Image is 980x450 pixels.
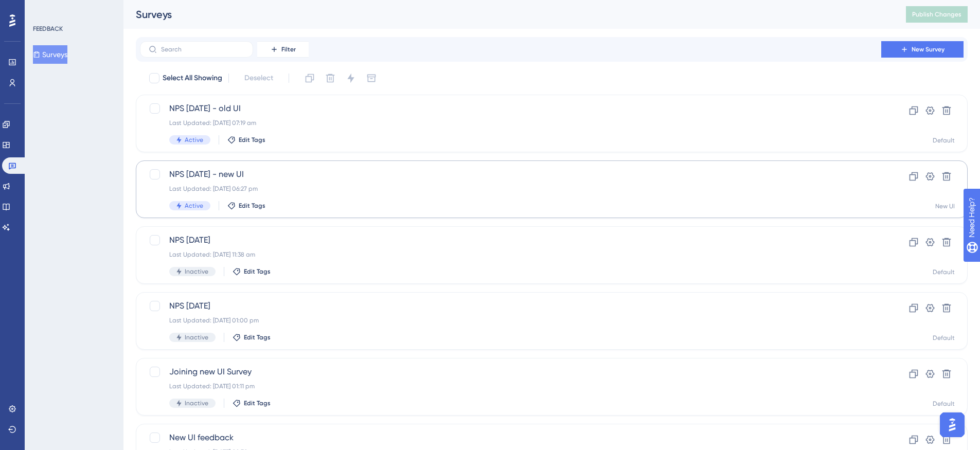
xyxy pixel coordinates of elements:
[239,136,265,144] span: Edit Tags
[227,202,265,210] button: Edit Tags
[257,41,309,58] button: Filter
[169,234,852,246] span: NPS [DATE]
[169,102,852,115] span: NPS [DATE] - old UI
[185,267,208,276] span: Inactive
[281,45,296,53] span: Filter
[933,334,955,342] div: Default
[933,268,955,276] div: Default
[239,202,265,210] span: Edit Tags
[169,382,852,390] div: Last Updated: [DATE] 01:11 pm
[906,6,968,23] button: Publish Changes
[244,72,273,84] span: Deselect
[169,168,852,181] span: NPS [DATE] - new UI
[912,10,961,19] span: Publish Changes
[169,316,852,325] div: Last Updated: [DATE] 01:00 pm
[169,250,852,259] div: Last Updated: [DATE] 11:38 am
[136,7,880,22] div: Surveys
[161,46,244,53] input: Search
[935,202,955,210] div: New UI
[169,185,852,193] div: Last Updated: [DATE] 06:27 pm
[244,333,271,341] span: Edit Tags
[235,69,282,87] button: Deselect
[169,366,852,378] span: Joining new UI Survey
[933,400,955,408] div: Default
[233,267,271,276] button: Edit Tags
[169,119,852,127] div: Last Updated: [DATE] 07:19 am
[33,45,67,64] button: Surveys
[933,136,955,145] div: Default
[244,399,271,407] span: Edit Tags
[912,45,945,53] span: New Survey
[937,409,968,440] iframe: UserGuiding AI Assistant Launcher
[185,399,208,407] span: Inactive
[169,300,852,312] span: NPS [DATE]
[881,41,964,58] button: New Survey
[185,136,203,144] span: Active
[24,3,64,15] span: Need Help?
[185,202,203,210] span: Active
[169,431,852,444] span: New UI feedback
[163,72,222,84] span: Select All Showing
[244,267,271,276] span: Edit Tags
[33,25,63,33] div: FEEDBACK
[185,333,208,341] span: Inactive
[227,136,265,144] button: Edit Tags
[233,333,271,341] button: Edit Tags
[233,399,271,407] button: Edit Tags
